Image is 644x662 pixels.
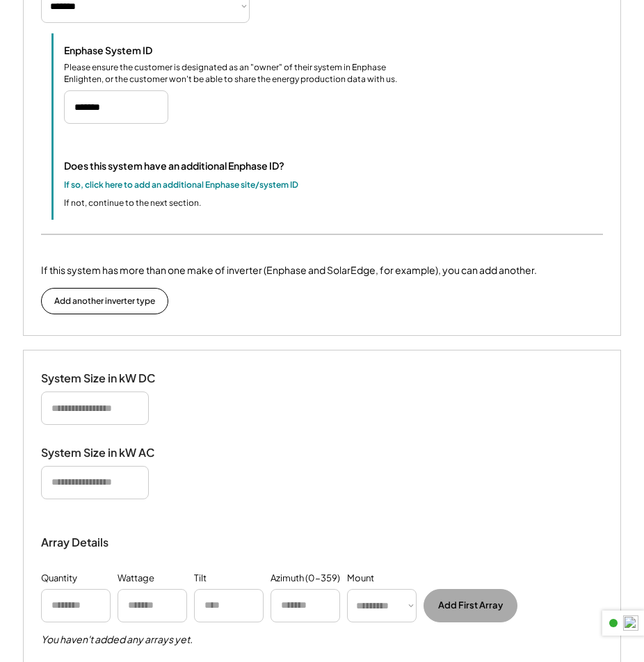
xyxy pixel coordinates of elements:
[41,446,180,460] div: System Size in kW AC
[64,44,203,56] div: Enphase System ID
[41,288,168,314] button: Add another inverter type
[64,197,201,209] div: If not, continue to the next section.
[41,633,193,647] h5: You haven't added any arrays yet.
[41,572,77,586] div: Quantity
[64,62,412,86] div: Please ensure the customer is designated as an "owner" of their system in Enphase Enlighten, or t...
[194,572,207,586] div: Tilt
[424,589,517,622] button: Add First Array
[118,572,154,586] div: Wattage
[41,534,111,551] div: Array Details
[41,263,537,277] div: If this system has more than one make of inverter (Enphase and SolarEdge, for example), you can a...
[64,179,298,191] div: If so, click here to add an additional Enphase site/system ID
[41,371,180,386] div: System Size in kW DC
[271,572,340,586] div: Azimuth (0-359)
[64,159,284,173] div: Does this system have an additional Enphase ID?
[347,572,374,586] div: Mount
